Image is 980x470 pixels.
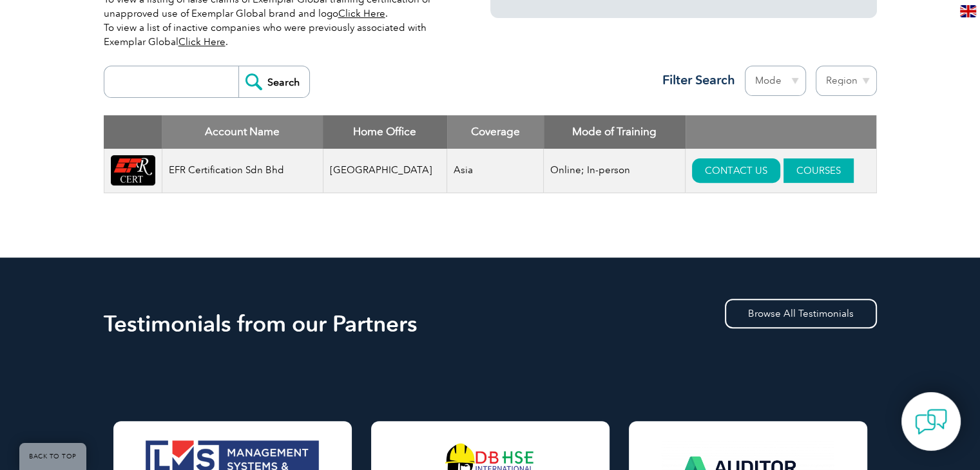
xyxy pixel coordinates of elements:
a: COURSES [783,158,854,183]
td: [GEOGRAPHIC_DATA] [323,149,447,193]
img: contact-chat.png [915,406,947,438]
th: : activate to sort column ascending [686,115,876,149]
a: Click Here [338,8,385,19]
img: 5625bac0-7d19-eb11-a813-000d3ae11abd-logo.png [111,155,155,185]
th: Account Name: activate to sort column descending [162,115,323,149]
th: Mode of Training: activate to sort column ascending [544,115,686,149]
a: Browse All Testimonials [725,299,877,328]
h2: Testimonials from our Partners [104,314,877,334]
h3: Filter Search [655,72,735,88]
td: Online; In-person [544,149,686,193]
a: Click Here [178,36,226,48]
img: en [960,5,976,17]
td: EFR Certification Sdn Bhd [162,149,323,193]
a: CONTACT US [692,158,780,183]
input: Search [238,66,309,97]
a: BACK TO TOP [19,443,86,470]
td: Asia [447,149,544,193]
th: Coverage: activate to sort column ascending [447,115,544,149]
th: Home Office: activate to sort column ascending [323,115,447,149]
